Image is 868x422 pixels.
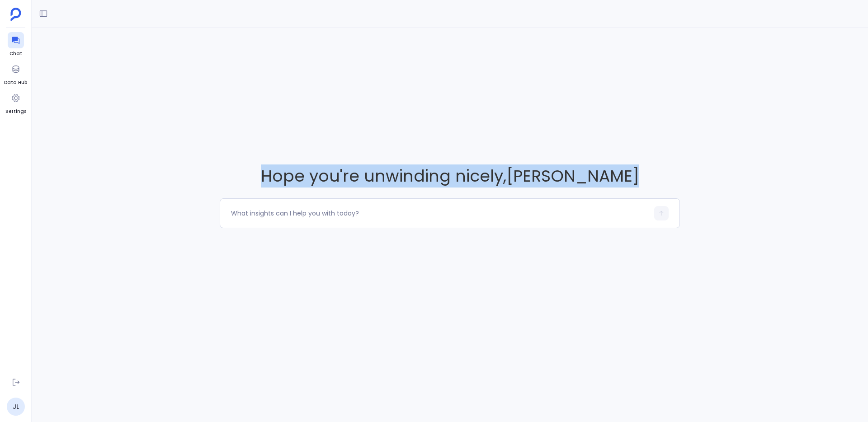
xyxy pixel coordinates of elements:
a: Data Hub [4,61,27,86]
a: Settings [5,90,26,115]
span: Hope you're unwinding nicely , [PERSON_NAME] [220,164,680,188]
a: Chat [8,32,24,57]
span: Data Hub [4,79,27,86]
img: petavue logo [10,8,21,21]
a: JL [7,398,25,416]
span: Chat [8,50,24,57]
span: Settings [5,108,26,115]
